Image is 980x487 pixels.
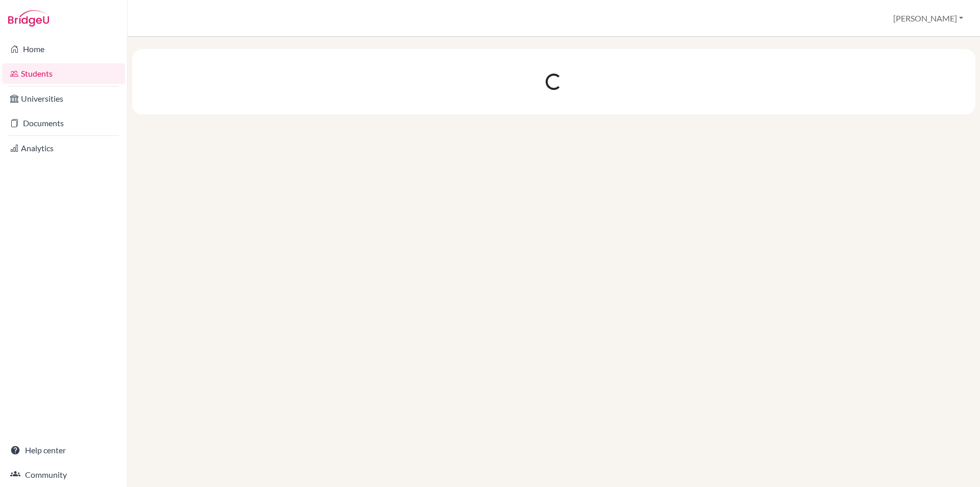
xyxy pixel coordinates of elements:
a: Universities [2,88,125,109]
a: Analytics [2,138,125,158]
a: Community [2,465,125,485]
a: Students [2,63,125,84]
a: Documents [2,113,125,133]
img: Bridge-U [8,10,49,27]
a: Home [2,39,125,59]
button: [PERSON_NAME] [889,9,968,28]
a: Help center [2,440,125,460]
